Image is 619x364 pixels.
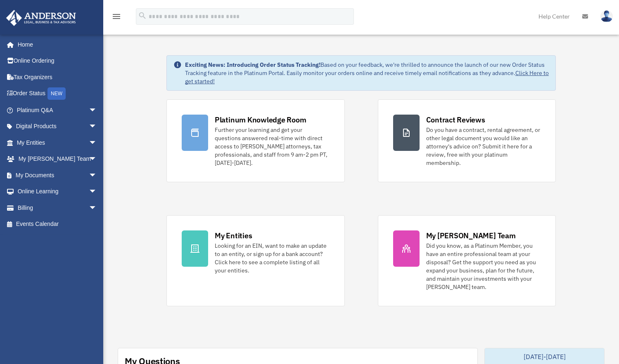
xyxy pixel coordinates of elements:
a: Digital Productsarrow_drop_down [6,118,109,135]
span: arrow_drop_down [89,183,105,200]
div: NEW [47,87,66,100]
div: Platinum Knowledge Room [215,115,306,125]
a: My [PERSON_NAME] Teamarrow_drop_down [6,151,109,167]
a: menu [111,14,121,21]
a: My Entitiesarrow_drop_down [6,134,109,151]
strong: Exciting News: Introducing Order Status Tracking! [185,61,320,68]
span: arrow_drop_down [89,200,105,216]
i: menu [111,12,121,21]
img: User Pic [600,10,613,22]
a: Billingarrow_drop_down [6,200,109,216]
div: Did you know, as a Platinum Member, you have an entire professional team at your disposal? Get th... [426,242,541,291]
a: My [PERSON_NAME] Team Did you know, as a Platinum Member, you have an entire professional team at... [378,215,556,306]
div: Looking for an EIN, want to make an update to an entity, or sign up for a bank account? Click her... [215,242,330,275]
div: My Entities [215,230,252,241]
a: My Documentsarrow_drop_down [6,167,109,183]
div: Do you have a contract, rental agreement, or other legal document you would like an attorney's ad... [426,126,541,167]
img: Anderson Advisors Platinum Portal [4,10,78,26]
a: My Entities Looking for an EIN, want to make an update to an entity, or sign up for a bank accoun... [166,215,345,306]
div: Contract Reviews [426,115,485,125]
a: Order StatusNEW [6,85,109,102]
i: search [138,11,147,20]
span: arrow_drop_down [89,102,105,119]
a: Online Ordering [6,53,109,69]
a: Events Calendar [6,216,109,232]
span: arrow_drop_down [89,134,105,151]
span: arrow_drop_down [89,151,105,168]
a: Contract Reviews Do you have a contract, rental agreement, or other legal document you would like... [378,99,556,182]
a: Online Learningarrow_drop_down [6,183,109,200]
a: Click Here to get started! [185,69,549,85]
div: Further your learning and get your questions answered real-time with direct access to [PERSON_NAM... [215,126,330,167]
span: arrow_drop_down [89,118,105,135]
a: Home [6,36,105,53]
div: My [PERSON_NAME] Team [426,230,516,241]
a: Platinum Q&Aarrow_drop_down [6,102,109,118]
div: Based on your feedback, we're thrilled to announce the launch of our new Order Status Tracking fe... [185,61,549,85]
span: arrow_drop_down [89,167,105,184]
a: Tax Organizers [6,69,109,85]
a: Platinum Knowledge Room Further your learning and get your questions answered real-time with dire... [166,99,345,182]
